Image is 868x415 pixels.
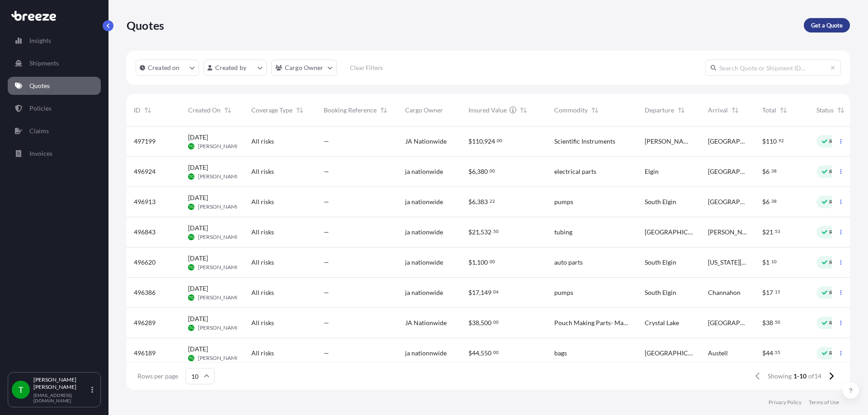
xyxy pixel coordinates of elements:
[708,288,741,297] span: Channahon
[554,258,583,267] span: auto parts
[554,137,615,146] span: Scientific Instruments
[29,59,59,68] p: Shipments
[405,106,443,115] span: Cargo Owner
[8,99,101,117] a: Policies
[285,63,324,72] p: Cargo Owner
[341,61,392,75] button: Clear Filters
[127,18,164,33] p: Quotes
[324,167,329,176] span: —
[479,289,481,296] span: ,
[33,376,90,391] p: [PERSON_NAME] [PERSON_NAME]
[492,290,493,294] span: .
[762,106,776,115] span: Total
[271,60,337,76] button: cargoOwner Filter options
[730,105,741,116] button: Sort
[198,294,241,301] span: [PERSON_NAME]
[708,318,748,327] span: [GEOGRAPHIC_DATA]
[324,258,329,267] span: —
[481,289,491,296] span: 149
[835,105,846,116] button: Sort
[778,105,789,116] button: Sort
[476,168,477,175] span: ,
[554,288,573,297] span: pumps
[770,200,771,203] span: .
[481,350,491,356] span: 550
[477,168,488,175] span: 380
[816,106,834,115] span: Status
[222,105,233,116] button: Sort
[468,289,472,296] span: $
[554,228,572,237] span: tubing
[148,63,180,72] p: Created on
[188,224,208,233] span: [DATE]
[477,259,488,266] span: 100
[762,289,766,296] span: $
[645,258,676,267] span: South Elgin
[251,106,292,115] span: Coverage Type
[762,229,766,235] span: $
[134,258,156,267] span: 496620
[8,122,101,140] a: Claims
[809,399,839,406] a: Terms of Use
[189,233,194,242] span: TG
[29,36,51,45] p: Insights
[251,258,274,267] span: All risks
[472,199,476,205] span: 6
[774,321,774,324] span: .
[134,167,156,176] span: 496924
[350,63,383,72] p: Clear Filters
[645,137,693,146] span: [PERSON_NAME]
[198,354,241,362] span: [PERSON_NAME]
[8,54,101,72] a: Shipments
[771,200,777,203] span: 38
[405,228,443,237] span: ja nationwide
[774,351,774,354] span: .
[771,260,777,263] span: 10
[215,63,247,72] p: Created by
[769,399,802,406] a: Privacy Policy
[188,284,208,293] span: [DATE]
[762,350,766,356] span: $
[645,197,676,206] span: South Elgin
[189,293,194,302] span: TG
[472,229,479,235] span: 21
[492,321,493,324] span: .
[770,260,771,263] span: .
[198,143,241,150] span: [PERSON_NAME]
[134,228,156,237] span: 496843
[198,203,241,210] span: [PERSON_NAME]
[708,106,728,115] span: Arrival
[829,198,844,205] p: Ready
[490,169,495,173] span: 00
[479,229,481,235] span: ,
[203,60,267,76] button: createdBy Filter options
[554,167,596,176] span: electrical parts
[645,318,679,327] span: Crystal Lake
[405,197,443,206] span: ja nationwide
[829,259,844,266] p: Ready
[645,167,659,176] span: Elgin
[766,320,773,326] span: 38
[29,126,49,135] p: Claims
[484,138,495,145] span: 924
[188,133,208,142] span: [DATE]
[708,167,748,176] span: [GEOGRAPHIC_DATA]
[134,197,156,206] span: 496913
[481,320,491,326] span: 500
[405,288,443,297] span: ja nationwide
[829,289,844,296] p: Ready
[405,137,447,146] span: JA Nationwide
[137,372,178,381] span: Rows per page
[251,137,274,146] span: All risks
[468,350,472,356] span: $
[793,372,807,381] span: 1-10
[198,324,241,331] span: [PERSON_NAME]
[472,259,476,266] span: 1
[405,258,443,267] span: ja nationwide
[775,290,780,294] span: 15
[324,137,329,146] span: —
[766,350,773,356] span: 44
[251,197,274,206] span: All risks
[766,199,769,205] span: 6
